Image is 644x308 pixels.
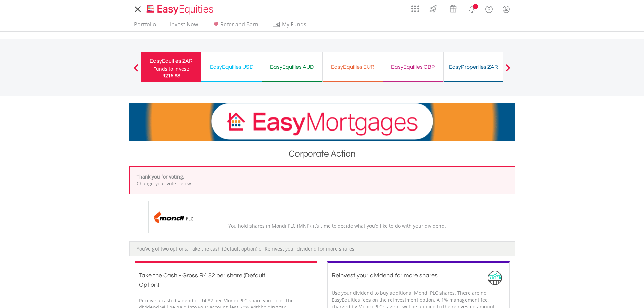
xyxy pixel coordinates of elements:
div: EasyEquities USD [206,62,258,72]
a: Invest Now [167,21,201,31]
div: Funds to invest: [153,66,189,72]
button: Next [501,67,515,74]
a: Home page [144,2,216,15]
a: Refer and Earn [209,21,261,31]
a: Vouchers [443,2,463,14]
div: EasyEquities AUD [266,62,318,72]
span: Take the Cash - Gross R4.82 per share (Default Option) [139,272,265,288]
img: thrive-v2.svg [428,3,439,14]
span: Reinvest your dividend for more shares [332,272,438,279]
span: You hold shares in Mondi PLC (MNP), it’s time to decide what you’d like to do with your dividend. [228,222,446,229]
img: grid-menu-icon.svg [411,5,419,13]
img: EasyEquities_Logo.png [145,4,216,15]
div: EasyEquities EUR [327,62,379,72]
span: My Funds [272,20,316,29]
p: Change your vote below. [137,180,508,187]
div: EasyEquities ZAR [145,56,197,66]
a: My Profile [498,2,515,17]
img: vouchers-v2.svg [448,3,459,14]
a: FAQ's and Support [480,2,498,15]
a: Portfolio [131,21,159,31]
b: Thank you for voting. [137,173,184,180]
span: Refer and Earn [220,21,258,28]
div: EasyProperties ZAR [448,62,500,72]
a: Notifications [463,2,480,15]
a: AppsGrid [407,2,423,13]
button: Previous [129,67,143,74]
img: EasyMortage Promotion Banner [129,103,515,141]
span: You’ve got two options: Take the cash (Default option) or Reinvest your dividend for more shares [137,245,354,252]
h1: Corporate Action [129,148,515,163]
div: EasyEquities GBP [387,62,439,72]
img: EQU.ZA.MNP.png [148,201,199,233]
span: R216.88 [162,72,180,79]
